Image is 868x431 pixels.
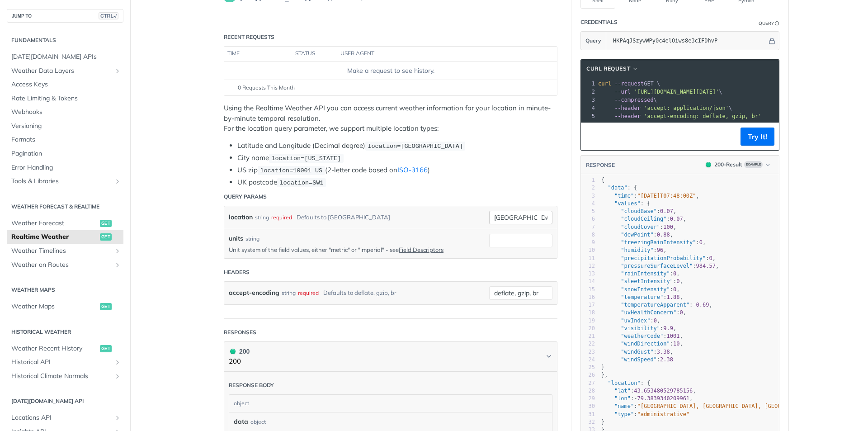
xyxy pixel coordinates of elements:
[644,113,761,119] span: 'accept-encoding: deflate, gzip, br'
[337,47,539,61] th: user agent
[237,141,557,151] li: Latitude and Longitude (Decimal degree)
[581,104,596,112] div: 4
[601,395,693,402] span: : ,
[237,165,557,175] li: US zip (2-letter code based on )
[637,395,690,402] span: 79.3839340209961
[11,372,112,381] span: Historical Climate Normals
[7,105,123,119] a: Webhooks
[744,161,763,168] span: Example
[601,325,676,332] span: : ,
[637,193,696,199] span: "[DATE]T07:48:00Z"
[581,223,595,231] div: 7
[601,419,604,425] span: }
[598,105,732,111] span: \
[11,302,98,311] span: Weather Maps
[601,247,667,253] span: : ,
[601,224,676,230] span: : ,
[228,66,553,76] div: Make a request to see history.
[11,66,112,76] span: Weather Data Layers
[673,341,679,347] span: 10
[673,286,676,293] span: 0
[581,371,595,379] div: 26
[601,185,637,191] span: : {
[634,89,719,95] span: '[URL][DOMAIN_NAME][DATE]'
[229,381,274,389] div: Response body
[229,246,476,254] p: Unit system of the field values, either "metric" or "imperial" - see
[114,373,121,380] button: Show subpages for Historical Climate Normals
[581,309,595,317] div: 18
[279,180,323,186] span: location=SW1
[229,356,250,367] p: 200
[368,143,463,150] span: location=[GEOGRAPHIC_DATA]
[100,220,112,227] span: get
[11,344,98,353] span: Weather Recent History
[11,52,121,62] span: [DATE][DOMAIN_NAME] APIs
[581,340,595,348] div: 22
[7,397,123,405] h2: [DATE][DOMAIN_NAME] API
[621,349,653,355] span: "windGust"
[114,359,121,366] button: Show subpages for Historical API
[230,349,236,354] span: 200
[775,21,779,26] i: Information
[709,255,712,261] span: 0
[7,78,123,91] a: Access Keys
[601,317,660,324] span: : ,
[229,286,279,299] label: accept-encoding
[598,89,722,95] span: \
[297,211,390,224] div: Defaults to [GEOGRAPHIC_DATA]
[100,303,112,310] span: get
[581,176,595,184] div: 1
[634,388,693,394] span: 43.653480529785156
[250,418,266,426] div: object
[581,262,595,270] div: 12
[11,232,98,242] span: Realtime Weather
[7,258,123,272] a: Weather on RoutesShow subpages for Weather on Routes
[581,239,595,246] div: 9
[238,84,295,92] span: 0 Requests This Month
[657,247,663,253] span: 96
[621,333,663,339] span: "weatherCode"
[114,178,121,185] button: Show subpages for Tools & Libraries
[114,247,121,255] button: Show subpages for Weather Timelines
[581,32,606,50] button: Query
[667,333,680,339] span: 1001
[323,286,396,299] div: Defaults to deflate, gzip, br
[660,356,673,363] span: 2.38
[271,211,292,224] div: required
[229,234,243,243] label: units
[601,356,673,363] span: :
[11,149,121,158] span: Pagination
[7,328,123,336] h2: Historical Weather
[229,395,550,412] div: object
[581,395,595,403] div: 29
[282,286,296,299] div: string
[224,33,274,41] div: Recent Requests
[100,233,112,241] span: get
[601,372,608,378] span: },
[614,411,634,417] span: "type"
[657,349,670,355] span: 3.38
[621,356,656,363] span: "windSpeed"
[598,81,660,87] span: GET \
[621,341,670,347] span: "windDirection"
[601,193,699,199] span: : ,
[601,200,650,207] span: : {
[581,184,595,192] div: 2
[676,278,679,284] span: 0
[601,364,604,370] span: }
[7,411,123,425] a: Locations APIShow subpages for Locations API
[399,246,443,253] a: Field Descriptors
[696,302,709,308] span: 0.69
[601,294,683,300] span: : ,
[581,379,595,387] div: 27
[660,208,673,214] span: 0.07
[7,244,123,258] a: Weather TimelinesShow subpages for Weather Timelines
[7,300,123,313] a: Weather Mapsget
[601,349,673,355] span: : ,
[601,388,696,394] span: : ,
[614,193,634,199] span: "time"
[581,301,595,309] div: 17
[699,239,703,246] span: 0
[237,153,557,163] li: City name
[621,263,693,269] span: "pressureSurfaceLevel"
